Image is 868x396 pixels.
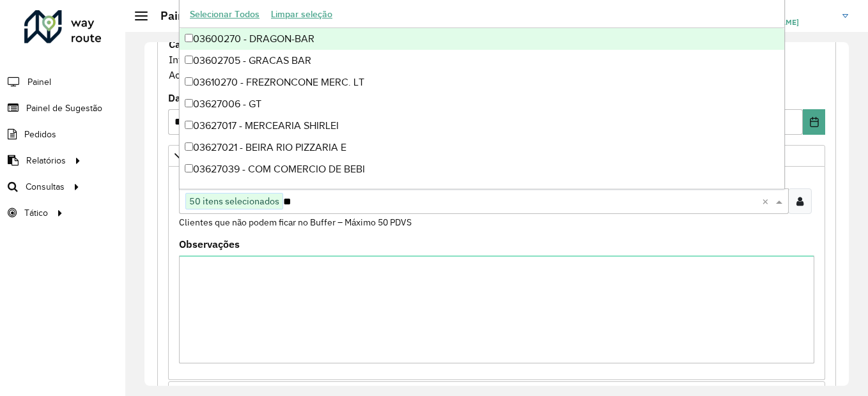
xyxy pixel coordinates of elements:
[179,236,240,252] label: Observações
[179,217,412,228] small: Clientes que não podem ficar no Buffer – Máximo 50 PDVS
[180,158,784,180] div: 03627039 - COM COMERCIO DE BEBI
[168,167,825,380] div: Priorizar Cliente - Não podem ficar no buffer
[26,180,65,194] span: Consultas
[265,4,338,24] button: Limpar seleção
[803,109,825,135] button: Choose Date
[737,4,833,16] h3: Diogo
[186,194,283,209] span: 50 itens selecionados
[148,9,343,23] h2: Painel de Sugestão - Criar registro
[762,194,773,209] span: Clear all
[27,75,51,89] span: Painel
[26,102,102,115] span: Painel de Sugestão
[26,154,66,167] span: Relatórios
[168,145,825,167] a: Priorizar Cliente - Não podem ficar no buffer
[737,17,833,28] span: [PERSON_NAME]
[180,115,784,137] div: 03627017 - MERCEARIA SHIRLEI
[180,50,784,72] div: 03602705 - GRACAS BAR
[180,28,784,50] div: 03600270 - DRAGON-BAR
[24,128,56,141] span: Pedidos
[180,137,784,158] div: 03627021 - BEIRA RIO PIZZARIA E
[168,90,285,105] label: Data de Vigência Inicial
[24,206,48,220] span: Tático
[168,36,825,83] div: Informe a data de inicio, fim e preencha corretamente os campos abaixo. Ao final, você irá pré-vi...
[169,38,380,50] strong: Cadastro Painel de sugestão de roteirização:
[184,4,265,24] button: Selecionar Todos
[180,93,784,115] div: 03627006 - GT
[180,72,784,93] div: 03610270 - FREZRONCONE MERC. LT
[180,180,784,202] div: 03627051 - PAO COM OVO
